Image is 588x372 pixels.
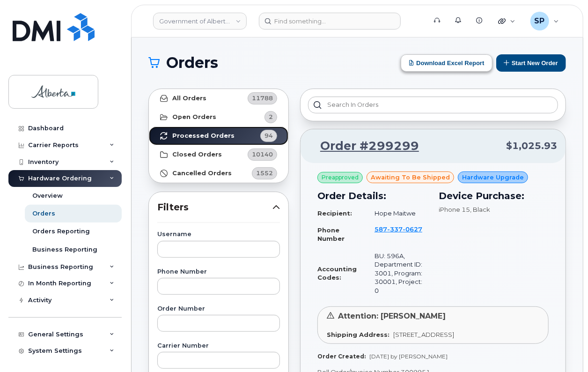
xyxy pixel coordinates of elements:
span: 11788 [252,94,273,103]
input: Search in orders [308,97,558,113]
span: 1552 [256,169,273,178]
strong: Processed Orders [172,132,235,140]
strong: Phone Number [317,226,345,243]
span: 2 [269,112,273,121]
button: Download Excel Report [401,54,492,72]
label: Phone Number [157,269,280,275]
span: 10140 [252,150,273,159]
a: Open Orders2 [149,108,288,126]
span: $1,025.93 [506,139,557,153]
span: 94 [265,131,273,140]
button: Start New Order [496,54,566,72]
strong: Closed Orders [172,151,222,158]
a: 5873370627 [375,225,422,242]
h3: Device Purchase: [439,189,549,203]
strong: Open Orders [172,113,216,121]
span: Preapproved [322,173,359,182]
strong: Accounting Codes: [317,265,357,282]
strong: Cancelled Orders [172,170,232,177]
strong: Order Created: [317,353,366,360]
a: Processed Orders94 [149,126,288,145]
strong: Recipient: [317,209,352,217]
span: Hardware Upgrade [462,173,524,182]
td: Hope Maitwe [366,205,427,222]
span: iPhone 15 [439,206,470,213]
span: [STREET_ADDRESS] [393,331,454,338]
a: Closed Orders10140 [149,145,288,164]
strong: All Orders [172,95,206,102]
h3: Order Details: [317,189,427,203]
span: [DATE] by [PERSON_NAME] [369,353,448,360]
span: 337 [387,225,403,233]
span: Attention: [PERSON_NAME] [338,312,446,320]
a: All Orders11788 [149,89,288,108]
label: Carrier Number [157,343,280,349]
span: awaiting to be shipped [371,173,450,182]
td: BU: 596A, Department ID: 3001, Program: 30001, Project: 0 [366,248,427,299]
span: Orders [166,56,218,70]
strong: Shipping Address: [327,331,390,338]
span: 0627 [403,225,422,233]
span: 587 [375,225,422,233]
a: Cancelled Orders1552 [149,164,288,183]
label: Order Number [157,306,280,312]
label: Username [157,231,280,238]
span: Filters [157,201,272,214]
a: Order #299299 [309,138,419,155]
span: , Black [470,206,490,213]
